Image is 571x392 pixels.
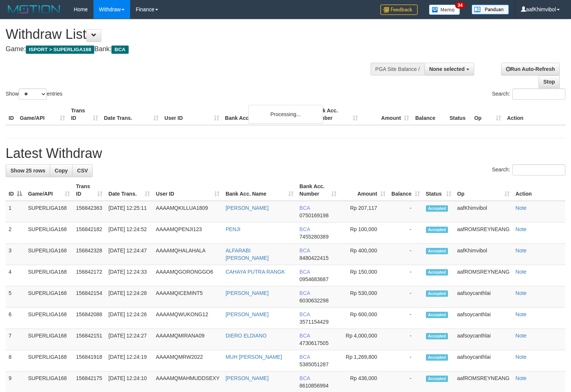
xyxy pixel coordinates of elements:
div: Processing... [248,105,323,124]
td: AAAAMQHALAHALA [153,244,222,265]
span: Accepted [426,333,448,339]
td: 156842151 [73,329,105,350]
span: Copy 7455280389 to clipboard [300,234,329,240]
td: AAAAMQICEMINT5 [153,286,222,308]
td: - [389,350,423,371]
span: BCA [111,46,128,54]
td: 156842363 [73,201,105,223]
span: BCA [300,290,310,296]
a: Show 25 rows [6,164,50,177]
input: Search: [512,88,565,100]
span: Copy 0750169198 to clipboard [300,212,329,218]
td: Rp 4,000,000 [340,329,389,350]
td: [DATE] 12:24:33 [105,265,153,286]
span: BCA [300,248,310,253]
span: Copy 4730617505 to clipboard [300,340,329,346]
span: BCA [300,311,310,317]
th: Balance [412,104,446,125]
td: SUPERLIGA168 [25,329,73,350]
td: SUPERLIGA168 [25,308,73,329]
td: - [389,329,423,350]
span: BCA [300,375,310,381]
td: Rp 400,000 [340,244,389,265]
a: Note [516,333,527,339]
td: [DATE] 12:24:52 [105,223,153,244]
span: Copy 3571154429 to clipboard [300,319,329,325]
th: Op [471,104,504,125]
td: AAAAMQKILLUA1809 [153,201,222,223]
td: 156842328 [73,244,105,265]
td: - [389,201,423,223]
th: Game/API [17,104,68,125]
td: aafsoycanthlai [454,286,513,308]
td: SUPERLIGA168 [25,244,73,265]
td: - [389,223,423,244]
span: CSV [77,168,88,174]
label: Search: [492,88,565,100]
a: ALFARABI [PERSON_NAME] [225,248,268,261]
span: Accepted [426,205,448,212]
td: [DATE] 12:24:26 [105,308,153,329]
input: Search: [512,164,565,175]
span: Accepted [426,227,448,233]
span: 34 [455,2,465,9]
td: 156842088 [73,308,105,329]
td: - [389,244,423,265]
th: Bank Acc. Name: activate to sort column ascending [222,180,297,201]
button: None selected [424,63,474,75]
td: 156842182 [73,223,105,244]
th: Bank Acc. Number [310,104,361,125]
td: 3 [6,244,25,265]
td: - [389,308,423,329]
td: aafKhimvibol [454,244,513,265]
a: [PERSON_NAME] [225,205,268,211]
span: Copy 8610856994 to clipboard [300,383,329,389]
th: Op: activate to sort column ascending [454,180,513,201]
td: [DATE] 12:24:19 [105,350,153,371]
td: - [389,286,423,308]
a: MUH [PERSON_NAME] [225,354,282,360]
a: PENJI [225,226,240,232]
td: Rp 1,269,800 [340,350,389,371]
th: Amount [361,104,412,125]
th: Balance: activate to sort column ascending [389,180,423,201]
td: SUPERLIGA168 [25,286,73,308]
td: Rp 100,000 [340,223,389,244]
td: 156842172 [73,265,105,286]
td: 156841918 [73,350,105,371]
td: Rp 150,000 [340,265,389,286]
td: Rp 600,000 [340,308,389,329]
a: Note [516,290,527,296]
div: PGA Site Balance / [371,63,424,75]
th: Action [504,104,565,125]
td: aafKhimvibol [454,201,513,223]
th: Date Trans.: activate to sort column ascending [105,180,153,201]
td: Rp 207,117 [340,201,389,223]
a: [PERSON_NAME] [225,311,268,317]
td: aafsoycanthlai [454,329,513,350]
td: SUPERLIGA168 [25,201,73,223]
a: [PERSON_NAME] [225,290,268,296]
th: Status [446,104,471,125]
span: BCA [300,226,310,232]
th: Date Trans. [101,104,162,125]
th: ID [6,104,17,125]
h4: Game: Bank: [6,46,373,53]
a: Stop [538,75,560,88]
td: 6 [6,308,25,329]
th: ID: activate to sort column descending [6,180,25,201]
td: 4 [6,265,25,286]
td: SUPERLIGA168 [25,350,73,371]
th: Trans ID: activate to sort column ascending [73,180,105,201]
td: AAAAMQMRW2022 [153,350,222,371]
a: CSV [72,164,93,177]
span: Show 25 rows [10,168,45,174]
span: Accepted [426,248,448,254]
span: Accepted [426,269,448,276]
a: Note [516,354,527,360]
a: [PERSON_NAME] [225,375,268,381]
td: [DATE] 12:24:47 [105,244,153,265]
span: Copy [55,168,68,174]
td: AAAAMQMIRANA09 [153,329,222,350]
span: Accepted [426,376,448,382]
